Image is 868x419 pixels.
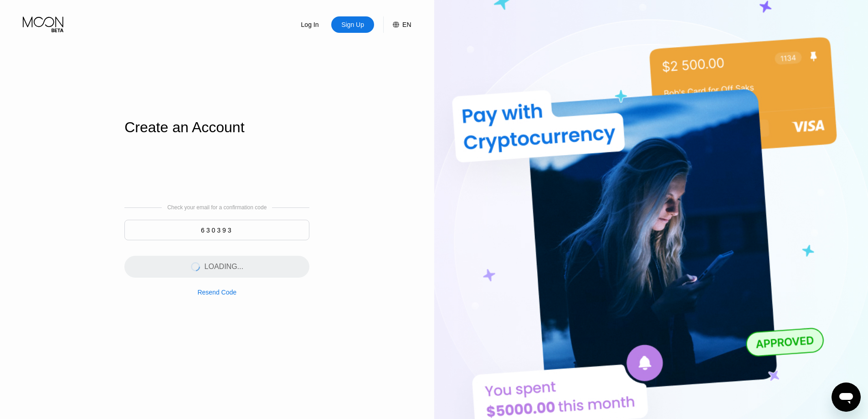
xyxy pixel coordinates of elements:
[288,16,331,33] div: Log In
[197,278,236,296] div: Resend Code
[124,220,309,240] input: 000000
[340,20,365,29] div: Sign Up
[832,383,861,412] iframe: Button to launch messaging window
[383,16,411,33] div: EN
[167,204,267,211] div: Check your email for a confirmation code
[300,20,320,29] div: Log In
[197,289,236,296] div: Resend Code
[331,16,374,33] div: Sign Up
[124,119,309,136] div: Create an Account
[402,21,411,28] div: EN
